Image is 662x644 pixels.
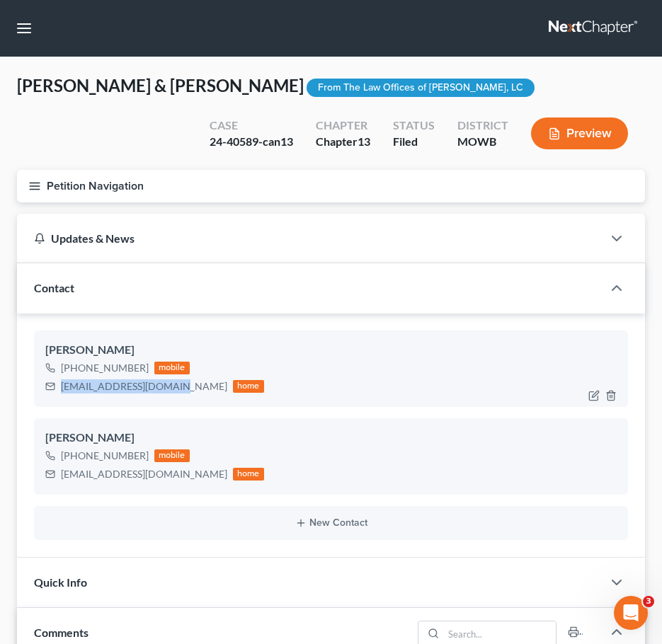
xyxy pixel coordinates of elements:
[154,449,190,462] div: mobile
[210,134,293,150] div: 24-40589-can13
[34,231,586,246] div: Updates & News
[154,362,190,374] div: mobile
[457,117,508,134] div: District
[34,626,89,639] span: Comments
[61,361,149,375] div: [PHONE_NUMBER]
[358,134,370,148] span: 13
[614,596,648,630] iframe: Intercom live chat
[17,75,304,96] span: [PERSON_NAME] & [PERSON_NAME]
[316,117,370,134] div: Chapter
[61,467,227,481] div: [EMAIL_ADDRESS][DOMAIN_NAME]
[61,449,149,463] div: [PHONE_NUMBER]
[34,281,74,294] span: Contact
[34,575,87,589] span: Quick Info
[393,134,435,150] div: Filed
[457,134,508,150] div: MOWB
[233,468,264,481] div: home
[45,517,617,529] button: New Contact
[45,342,617,359] div: [PERSON_NAME]
[45,430,617,447] div: [PERSON_NAME]
[210,117,293,134] div: Case
[643,596,654,607] span: 3
[233,380,264,393] div: home
[17,170,645,202] button: Petition Navigation
[307,79,535,98] div: From The Law Offices of [PERSON_NAME], LC
[61,379,227,393] div: [EMAIL_ADDRESS][DOMAIN_NAME]
[393,117,435,134] div: Status
[531,117,628,149] button: Preview
[316,134,370,150] div: Chapter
